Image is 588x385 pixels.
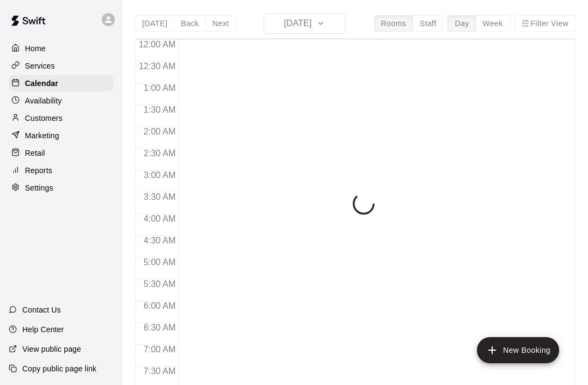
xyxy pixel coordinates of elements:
[22,363,96,374] p: Copy public page link
[141,301,179,310] span: 6:00 AM
[9,127,114,144] a: Marketing
[22,304,61,315] p: Contact Us
[141,105,179,114] span: 1:30 AM
[25,148,45,158] p: Retail
[25,60,55,71] p: Services
[25,130,59,141] p: Marketing
[141,236,179,245] span: 4:30 AM
[9,162,114,179] a: Reports
[141,214,179,223] span: 4:00 AM
[141,345,179,354] span: 7:00 AM
[22,344,81,355] p: View public page
[9,180,114,196] a: Settings
[25,78,58,89] p: Calendar
[9,75,114,91] a: Calendar
[25,43,46,54] p: Home
[141,127,179,136] span: 2:00 AM
[141,149,179,158] span: 2:30 AM
[141,170,179,180] span: 3:00 AM
[9,110,114,126] a: Customers
[141,279,179,289] span: 5:30 AM
[477,337,559,363] button: add
[22,324,64,335] p: Help Center
[136,62,179,71] span: 12:30 AM
[141,83,179,93] span: 1:00 AM
[141,323,179,332] span: 6:30 AM
[25,95,62,106] p: Availability
[25,165,52,176] p: Reports
[9,145,114,161] a: Retail
[9,40,114,57] a: Home
[136,40,179,49] span: 12:00 AM
[141,366,179,376] span: 7:30 AM
[141,258,179,267] span: 5:00 AM
[9,93,114,109] a: Availability
[9,58,114,74] a: Services
[25,182,53,193] p: Settings
[25,113,63,124] p: Customers
[141,192,179,201] span: 3:30 AM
